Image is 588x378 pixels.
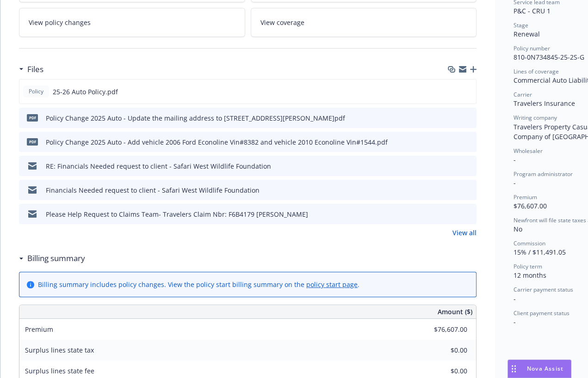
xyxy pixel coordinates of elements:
button: download file [450,185,457,195]
span: Premium [514,193,537,201]
span: No [514,225,522,233]
span: 25-26 Auto Policy.pdf [53,87,118,97]
h3: Files [27,63,43,75]
span: View coverage [260,18,304,27]
span: View policy changes [29,18,91,27]
span: - [514,317,516,326]
span: pdf [27,114,38,121]
span: P&C - CRU 1 [514,6,551,15]
a: View all [452,228,477,238]
button: Nova Assist [508,360,571,378]
span: Writing company [514,114,557,122]
span: 810-0N734845-25-2S-G [514,53,584,61]
input: 0.00 [413,343,473,357]
input: 0.00 [413,364,473,378]
span: Stage [514,21,528,29]
span: Program administrator [514,170,573,178]
span: - [514,294,516,303]
a: policy start page [306,280,358,289]
a: View policy changes [19,8,245,37]
span: Commission [514,239,545,247]
a: View coverage [251,8,477,37]
h3: Billing summary [27,252,85,264]
span: Surplus lines state tax [25,346,94,354]
button: download file [449,87,457,97]
div: Please Help Request to Claims Team- Travelers Claim Nbr: F6B4179 [PERSON_NAME] [46,209,308,219]
div: Financials Needed request to client - Safari West Wildlife Foundation [46,185,260,195]
button: preview file [464,161,473,171]
span: Amount ($) [438,307,472,317]
span: 15% / $11,491.05 [514,248,566,256]
div: Billing summary [19,252,85,264]
span: Policy number [514,44,550,52]
span: Carrier [514,91,532,98]
div: Files [19,63,43,75]
button: preview file [464,137,473,147]
div: Policy Change 2025 Auto - Update the mailing address to [STREET_ADDRESS][PERSON_NAME]pdf [46,113,345,123]
span: Carrier payment status [514,286,573,293]
button: download file [450,209,457,219]
span: $76,607.00 [514,201,547,210]
span: Travelers Insurance [514,99,575,108]
span: Renewal [514,30,540,38]
span: Nova Assist [527,365,563,372]
span: Wholesaler [514,147,543,155]
button: download file [450,113,457,123]
button: preview file [464,113,473,123]
span: Policy [27,87,45,96]
span: pdf [27,138,38,145]
div: Policy Change 2025 Auto - Add vehicle 2006 Ford Econoline Vin#8382 and vehicle 2010 Econoline Vin... [46,137,388,147]
span: 12 months [514,271,546,280]
span: Lines of coverage [514,67,559,75]
button: download file [450,161,457,171]
button: download file [450,137,457,147]
button: preview file [464,185,473,195]
span: - [514,155,516,164]
div: RE: Financials Needed request to client - Safari West Wildlife Foundation [46,161,271,171]
div: Drag to move [508,360,520,378]
span: - [514,178,516,187]
button: preview file [464,209,473,219]
span: Policy term [514,262,542,270]
span: Surplus lines state fee [25,366,94,375]
span: Premium [25,325,53,334]
div: Billing summary includes policy changes. View the policy start billing summary on the . [38,280,359,289]
button: preview file [464,87,472,97]
span: Client payment status [514,309,569,317]
input: 0.00 [413,323,473,336]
